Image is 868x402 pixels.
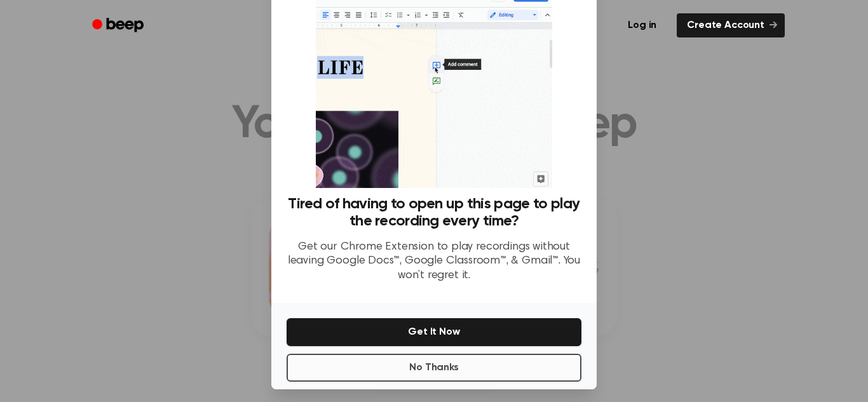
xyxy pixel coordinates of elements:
a: Beep [83,13,155,38]
button: No Thanks [287,354,581,382]
p: Get our Chrome Extension to play recordings without leaving Google Docs™, Google Classroom™, & Gm... [287,240,581,283]
h3: Tired of having to open up this page to play the recording every time? [287,196,581,230]
button: Get It Now [287,318,581,346]
a: Create Account [677,13,785,37]
a: Log in [615,11,669,40]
